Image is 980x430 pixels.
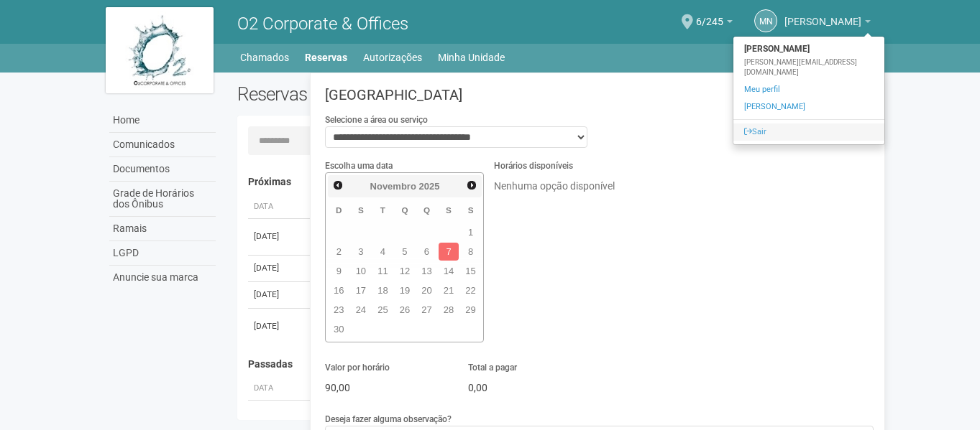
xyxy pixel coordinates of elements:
a: Sair [733,123,884,141]
div: [PERSON_NAME][EMAIL_ADDRESS][DOMAIN_NAME] [733,57,884,78]
a: 21 [439,281,459,299]
a: 18 [372,281,393,299]
a: 11 [372,262,393,280]
span: 6/245 [696,2,723,27]
span: Quarta [401,205,408,215]
a: LGPD [109,241,216,266]
th: Área ou Serviço [306,195,720,219]
a: 24 [351,301,372,319]
span: Domingo [336,205,342,215]
a: 4 [372,243,393,261]
a: 1 [460,223,481,241]
span: Terça [380,205,385,215]
td: Sala de Reunião Interna 1 Bloco 4 (até 30 pessoas) [306,218,720,255]
a: 25 [372,301,393,319]
p: 90,00 [325,381,446,394]
a: Anuncie sua marca [109,266,216,289]
a: 2 [329,243,349,261]
a: 7 [439,243,459,261]
h4: Próximas [248,177,864,187]
span: 2025 [418,181,439,192]
img: logo.jpg [106,7,214,93]
a: Comunicados [109,133,216,157]
a: Autorizações [363,47,422,67]
a: 16 [329,281,349,299]
a: Meu perfil [733,81,884,98]
span: Próximo [466,179,477,191]
a: 28 [439,301,459,319]
a: 10 [351,262,372,280]
td: [DATE] [248,281,306,308]
p: Nenhuma opção disponível [494,179,710,192]
a: 17 [351,281,372,299]
a: 12 [395,262,416,280]
a: 9 [329,262,349,280]
span: Anterior [332,179,344,191]
a: Home [109,108,216,133]
a: MN [754,9,777,32]
a: 19 [395,281,416,299]
strong: [PERSON_NAME] [733,40,884,57]
span: Mariana Neves Cabral Molisani Mendonça [784,2,861,27]
a: 15 [460,262,481,280]
span: Quinta [423,205,430,215]
a: [PERSON_NAME] [784,18,871,29]
a: Reservas [305,47,347,67]
h4: Passadas [248,359,864,370]
p: 0,00 [468,381,589,394]
a: Minha Unidade [438,47,505,67]
th: Data [248,195,306,219]
a: 20 [416,281,437,299]
a: Documentos [109,157,216,182]
th: Data [248,377,306,401]
label: Total a pagar [468,361,517,374]
a: Chamados [240,47,289,67]
label: Horários disponíveis [494,159,573,172]
td: [DATE] [248,255,306,281]
h2: Reservas [237,83,545,105]
a: 29 [460,301,481,319]
a: Anterior [329,177,346,193]
a: 13 [416,262,437,280]
a: Ramais [109,217,216,241]
label: Valor por horário [325,361,390,374]
label: Escolha uma data [325,159,393,172]
a: 27 [416,301,437,319]
a: Grade de Horários dos Ônibus [109,182,216,217]
td: Área Coffee Break (Pré-Função) Bloco 2 [306,281,720,308]
span: O2 Corporate & Offices [237,14,408,34]
a: 3 [351,243,372,261]
a: 5 [395,243,416,261]
td: Área Coffee Break (Pré-Função) Bloco 4 [306,308,720,345]
a: 6/245 [696,18,733,29]
a: [PERSON_NAME] [733,98,884,116]
th: Área ou Serviço [306,377,720,401]
span: Sexta [446,205,452,215]
a: 8 [460,243,481,261]
td: [DATE] [248,308,306,345]
a: Próximo [464,177,480,193]
label: Deseja fazer alguma observação? [325,413,452,426]
a: 22 [460,281,481,299]
td: Sala de Reunião Interna 2 Bloco 2 (até 30 pessoas) [306,255,720,281]
a: 23 [329,301,349,319]
a: 6 [416,243,437,261]
h3: [GEOGRAPHIC_DATA] [325,88,874,102]
span: Segunda [358,205,364,215]
span: Sábado [468,205,474,215]
span: Novembro [370,181,416,192]
a: 26 [395,301,416,319]
a: 14 [439,262,459,280]
a: 30 [329,320,349,338]
td: [DATE] [248,218,306,255]
label: Selecione a área ou serviço [325,113,428,126]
